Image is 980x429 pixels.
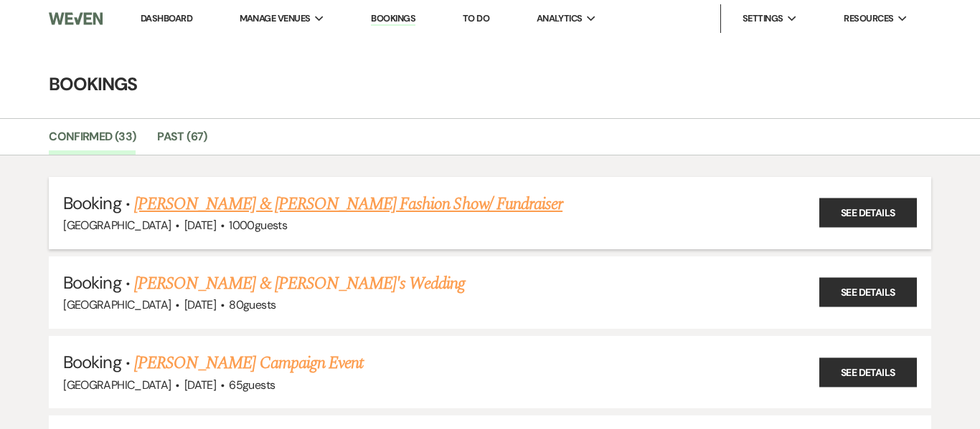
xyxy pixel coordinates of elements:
[184,297,216,312] span: [DATE]
[229,377,275,392] span: 65 guests
[184,377,216,392] span: [DATE]
[240,11,311,26] span: Manage Venues
[63,192,121,214] span: Booking
[63,218,171,233] span: [GEOGRAPHIC_DATA]
[844,11,893,26] span: Resources
[157,127,207,155] a: Past (67)
[537,11,583,26] span: Analytics
[63,297,171,312] span: [GEOGRAPHIC_DATA]
[743,11,783,26] span: Settings
[49,4,103,34] img: Weven Logo
[819,357,917,387] a: See Details
[49,127,136,155] a: Confirmed (33)
[819,278,917,307] a: See Details
[819,198,917,228] a: See Details
[63,271,121,294] span: Booking
[134,191,562,217] a: [PERSON_NAME] & [PERSON_NAME] Fashion Show/ Fundraiser
[184,218,216,233] span: [DATE]
[463,12,489,24] a: To Do
[134,271,466,297] a: [PERSON_NAME] & [PERSON_NAME]'s Wedding
[229,297,275,312] span: 80 guests
[134,350,363,376] a: [PERSON_NAME] Campaign Event
[63,377,171,392] span: [GEOGRAPHIC_DATA]
[371,12,415,26] a: Bookings
[63,351,121,373] span: Booking
[229,218,287,233] span: 1000 guests
[141,12,192,24] a: Dashboard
